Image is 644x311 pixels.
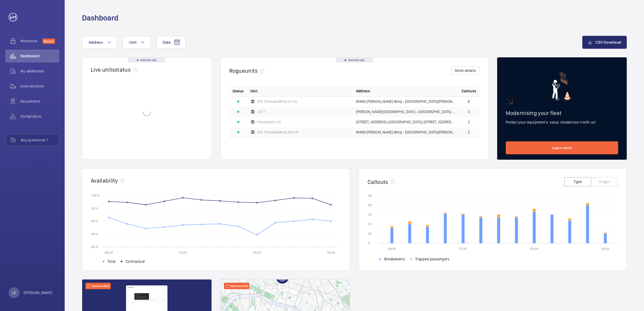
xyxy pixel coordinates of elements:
[257,130,298,134] span: EPL ChandlerWing Mid 19
[468,100,470,103] span: 6
[91,232,98,236] text: 85 %
[388,247,396,251] text: 09/24
[128,58,165,62] div: Real time data
[368,203,372,207] text: 40
[459,247,467,251] text: 01/25
[123,36,151,49] button: Unit
[552,72,572,101] img: marketing-card.svg
[85,283,111,289] div: Maximize offer
[253,251,261,254] text: 05/25
[356,120,455,124] span: [STREET_ADDRESS] ([GEOGRAPHIC_DATA]) [STREET_ADDRESS],
[591,177,618,186] button: Origin
[82,13,118,23] h1: Dashboard
[229,67,266,74] h2: Rogue
[368,232,371,236] text: 10
[91,193,99,197] text: 100 %
[257,110,265,114] span: Lift 1
[105,251,113,254] text: 09/24
[91,245,98,249] text: 80 %
[91,206,98,210] text: 95 %
[356,110,455,114] span: [PERSON_NAME][GEOGRAPHIC_DATA] - [GEOGRAPHIC_DATA], [STREET_ADDRESS][PERSON_NAME],
[582,36,627,49] button: CSV Download
[12,290,16,295] p: LE
[368,241,370,245] text: 0
[368,222,372,226] text: 20
[20,83,59,89] span: Interventions
[530,247,538,251] text: 05/25
[129,40,136,44] span: Unit
[156,36,186,49] button: Date
[43,39,55,44] span: Discover
[368,213,372,216] text: 30
[506,141,618,154] a: Learn more
[20,38,43,44] span: Maximize
[126,259,145,264] span: Contractual
[356,100,455,103] span: NHNN [PERSON_NAME] Wing - [GEOGRAPHIC_DATA][PERSON_NAME], [STREET_ADDRESS],
[451,66,479,75] button: More details
[24,290,53,295] p: [PERSON_NAME]
[468,120,470,124] span: 2
[91,219,98,223] text: 90 %
[20,53,59,59] span: Dashboard
[336,58,373,62] div: Real time data
[462,88,476,94] span: Callouts
[20,99,59,104] span: Documents
[91,66,139,73] h2: Live units
[257,100,297,103] span: EPL ChandlerWing LH 20
[506,120,618,125] p: Protect your equipment's value, modernise it with us!
[356,130,455,134] span: NHNN [PERSON_NAME] Wing - [GEOGRAPHIC_DATA][PERSON_NAME], [STREET_ADDRESS],
[82,36,117,49] button: Address
[250,88,258,94] span: Unit
[415,256,449,262] span: Trapped passengers
[327,251,335,254] text: 09/25
[163,40,171,44] span: Date
[564,177,591,186] button: Type
[91,177,118,184] h2: Availability
[20,114,59,119] span: Compliance
[368,194,372,198] text: 50
[233,88,244,94] p: Status
[384,256,405,262] span: Breakdowns
[245,67,266,74] span: units
[21,137,59,143] span: Any questions ?
[179,251,187,254] text: 01/25
[115,66,139,73] span: status
[224,283,249,289] div: Maximize offer
[506,110,618,116] h2: Modernising your fleet
[468,130,470,134] span: 2
[89,40,103,44] span: Address
[595,40,621,44] span: CSV Download
[368,179,388,185] h2: Callouts
[20,68,59,74] span: My addresses
[257,120,281,124] span: Passenger Lift
[356,88,370,94] span: Address
[108,259,115,264] span: Total
[601,247,610,251] text: 09/25
[468,110,470,114] span: 3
